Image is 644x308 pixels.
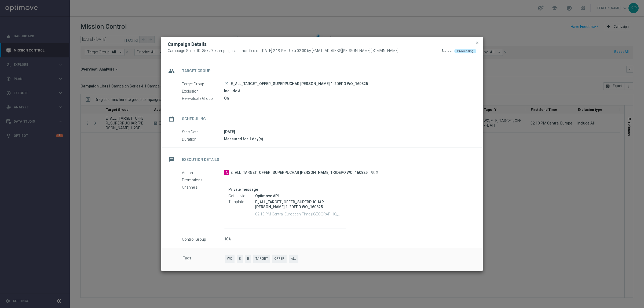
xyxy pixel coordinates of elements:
[182,137,224,142] label: Duration
[442,49,452,53] div: Status:
[167,66,176,76] i: group
[253,255,270,263] span: TARGET
[167,114,176,124] i: date_range
[230,170,368,175] span: E_ALL_TARGET_OFFER_SUPERPUCHAR [PERSON_NAME] 1-2DEPO WO_160825
[182,116,206,122] h2: Scheduling
[475,41,480,45] span: close
[228,200,255,204] label: Template
[182,89,224,94] label: Exclusion
[167,155,176,164] i: message
[289,255,298,263] span: ALL
[457,49,474,53] span: Processing
[182,178,224,182] label: Promotions
[183,255,225,263] label: Tags
[255,193,342,199] div: Optimove API
[182,130,224,134] label: Start Date
[255,200,342,209] p: E_ALL_TARGET_OFFER_SUPERPUCHAR [PERSON_NAME] 1-2DEPO WO_160825
[224,82,229,86] i: launch
[224,82,229,86] a: launch
[224,129,472,134] div: [DATE]
[228,187,342,192] label: Private message
[182,157,219,162] h2: Execution Details
[237,255,243,263] span: E
[272,255,287,263] span: OFFER
[224,88,472,94] div: Include All
[182,237,224,242] label: Control Group
[182,185,224,190] label: Channels
[182,68,211,74] h2: Target Group
[228,194,255,199] label: Get list via
[371,170,378,175] span: 90%
[231,82,368,86] span: E_ALL_TARGET_OFFER_SUPERPUCHAR [PERSON_NAME] 1-2DEPO WO_160825
[224,236,472,242] div: 10%
[182,170,224,175] label: Action
[245,255,251,263] span: E
[224,136,472,142] div: Measured for 1 day(s)
[255,211,342,217] p: 02:10 PM Central European Time ([GEOGRAPHIC_DATA]) (UTC +02:00)
[182,96,224,101] label: Re-evaluate Group
[225,255,235,263] span: WO
[182,82,224,86] label: Target Group
[224,96,472,101] div: On
[454,49,476,53] colored-tag: Processing
[168,49,398,53] span: Campaign Series ID: 35729 | Campaign last modified on [DATE] 2:19 PM UTC+02:00 by [EMAIL_ADDRESS]...
[168,41,207,47] h2: Campaign Details
[224,170,229,175] span: A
